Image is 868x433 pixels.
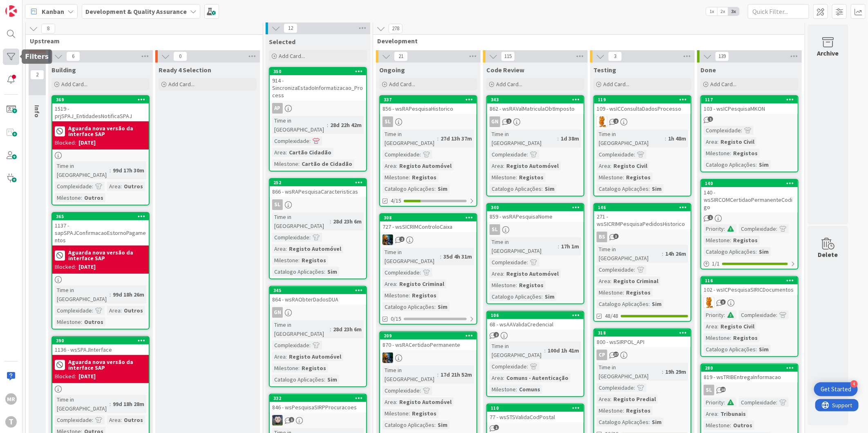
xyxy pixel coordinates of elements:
div: Area [272,244,286,253]
span: 2 [399,237,405,242]
div: 140 [705,181,798,186]
div: 866 - wsRAPesquisaCaracteristicas [270,186,366,197]
div: Catalogo Aplicações [383,302,434,311]
span: Kanban [42,7,64,16]
img: RL [704,297,714,308]
div: 308 [380,214,477,221]
span: 2 [494,332,499,337]
div: 365 [52,213,149,220]
div: Milestone [272,159,298,168]
b: Aguarda nova versão da interface SAP [68,250,146,261]
div: Area [272,148,286,157]
a: 146271 - wsSICRIMPesquisaPedidosHistoricoBSTime in [GEOGRAPHIC_DATA]:14h 26mComplexidade:Area:Reg... [593,203,691,322]
span: : [286,244,287,253]
div: Sim [757,247,771,256]
div: Complexidade [490,150,527,159]
input: Quick Filter... [748,4,809,19]
span: : [730,236,731,245]
span: : [409,291,410,300]
div: 140 [701,180,798,187]
div: Registo Criminal [611,277,660,286]
a: 3651137 - sapSPAJConfirmacaoEstornoPagamentosAguarda nova versão da interface SAPBlocked:[DATE]Ti... [51,212,150,330]
div: 99d 18h 26m [111,290,146,299]
img: JC [383,234,393,245]
div: 209 [384,333,477,339]
img: Visit kanbanzone.com [5,5,17,17]
span: : [81,317,82,326]
span: : [516,173,517,182]
div: Catalogo Aplicações [383,184,434,193]
div: Sim [436,184,450,193]
div: 28d 22h 42m [328,121,364,129]
span: 1 [506,118,512,124]
span: Add Card... [603,80,629,88]
div: 318 [598,330,691,336]
div: Milestone [55,193,81,202]
a: 116102 - wsICPesquisaSIRICDocumentosRLPriority:Complexidade:Area:Registo CivilMilestone:RegistosC... [700,276,799,357]
div: Registos [300,256,328,265]
div: SL [380,116,477,127]
div: Registo Civil [718,137,756,146]
div: 1h 48m [666,134,688,143]
span: : [110,290,111,299]
span: : [309,136,311,145]
div: Sim [650,299,664,308]
div: Complexidade [383,268,420,277]
a: 350914 - SincronizaEstadoInformatizacao_ProcessAPTime in [GEOGRAPHIC_DATA]:28d 22h 42mComplexidad... [269,67,367,172]
div: 271 - wsSICRIMPesquisaPedidosHistorico [594,211,691,229]
div: 116102 - wsICPesquisaSIRICDocumentos [701,277,798,295]
span: : [634,265,635,274]
span: Support [17,1,37,11]
span: Add Card... [279,52,305,60]
span: : [121,306,122,315]
div: Cartão Cidadão [287,148,333,157]
span: : [649,184,650,193]
span: Add Card... [61,80,87,88]
span: : [420,268,421,277]
div: Registos [731,333,760,342]
span: : [541,292,543,301]
div: 343 [487,96,584,103]
a: 337856 - wsRAPesquisaHistoricoSLTime in [GEOGRAPHIC_DATA]:27d 13h 37mComplexidade:Area:Registo Au... [379,95,477,207]
span: 3 [613,234,619,239]
div: Blocked: [55,263,76,271]
div: Milestone [383,173,409,182]
div: Complexidade [704,126,741,135]
a: 10668 - wsAAValidaCredencialTime in [GEOGRAPHIC_DATA]:100d 1h 41mComplexidade:Area:Comuns - Auten... [486,311,584,397]
div: Milestone [55,317,81,326]
div: Time in [GEOGRAPHIC_DATA] [272,320,330,338]
span: : [634,150,635,159]
div: Area [107,306,121,315]
div: Registo Civil [611,161,649,170]
span: : [541,184,543,193]
div: Area [383,161,396,170]
span: : [724,224,725,233]
b: Aguarda nova versão da interface SAP [68,125,146,137]
a: 252866 - wsRAPesquisaCaracteristicasSLTime in [GEOGRAPHIC_DATA]:28d 23h 6mComplexidade:Area:Regis... [269,178,367,279]
div: Milestone [704,236,730,245]
div: Catalogo Aplicações [704,160,756,169]
div: Milestone [597,288,623,297]
a: 117103 - wsICPesquisaMKONComplexidade:Area:Registo CivilMilestone:RegistosCatalogo Aplicações:Sim [700,95,799,172]
div: 119 [594,96,691,103]
div: 914 - SincronizaEstadoInformatizacao_Process [270,75,366,100]
div: 1/1 [701,259,798,269]
span: 48/48 [605,312,618,320]
span: : [324,267,325,276]
div: Complexidade [739,310,776,319]
span: : [776,310,777,319]
div: Registos [624,288,653,297]
span: 4/15 [391,196,401,205]
div: Sim [650,184,664,193]
div: Sim [757,160,771,169]
div: 3691519 - prjSPAJ_EntidadesNotificaSPAJ [52,96,149,121]
div: RL [594,116,691,127]
div: 1d 38m [559,134,581,143]
div: Time in [GEOGRAPHIC_DATA] [383,129,437,147]
div: Registo Automóvel [397,161,454,170]
div: Area [597,277,610,286]
span: 1 / 1 [712,259,720,268]
span: : [81,193,82,202]
span: : [741,126,742,135]
div: Complexidade [272,136,309,145]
